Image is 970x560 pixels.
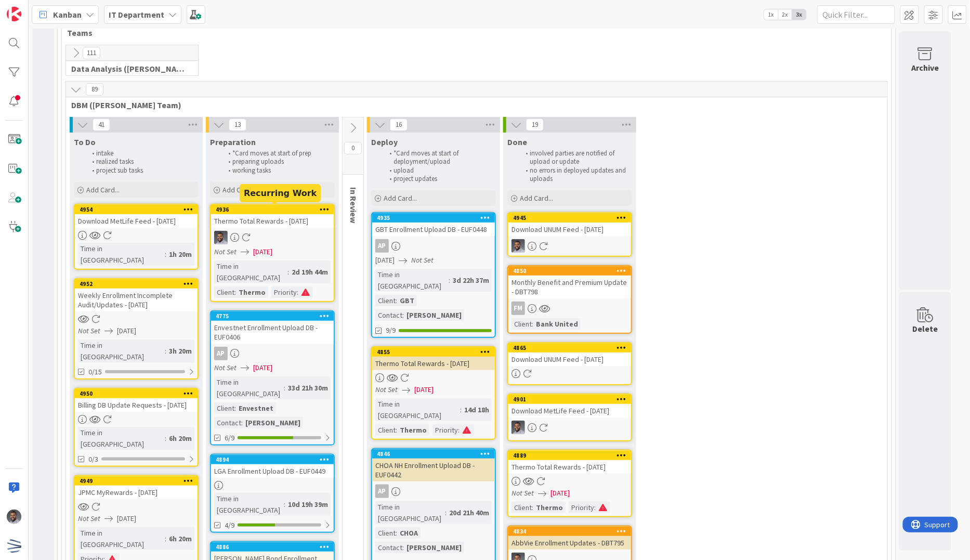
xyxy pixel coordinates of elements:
[377,348,495,356] div: 4855
[375,295,396,306] div: Client
[166,249,194,260] div: 1h 20m
[402,309,404,321] span: :
[507,137,527,147] span: Done
[236,286,268,298] div: Thermo
[211,205,334,214] div: 4936
[75,214,198,228] div: Download MetLife Feed - [DATE]
[75,205,198,214] div: 4954
[375,485,389,498] div: AP
[462,404,492,415] div: 14d 18h
[75,205,198,228] div: 4954Download MetLife Feed - [DATE]
[211,231,334,244] div: FS
[210,310,335,446] a: 4775Envestnet Enrollment Upload DB - EUF0406APNot Set[DATE]Time in [GEOGRAPHIC_DATA]:33d 21h 30mC...
[211,455,334,464] div: 4894
[75,398,198,412] div: Billing DB Update Requests - [DATE]
[508,527,631,550] div: 4834AbbVie Enrollment Updates - DBT795
[75,389,198,412] div: 4950Billing DB Update Requests - [DATE]
[210,454,335,533] a: 4894LGA Enrollment Upload DB - EUF0449Time in [GEOGRAPHIC_DATA]:10d 19h 39m4/9
[75,476,198,486] div: 4949
[512,502,532,513] div: Client
[404,542,464,553] div: [PERSON_NAME]
[778,9,792,20] span: 2x
[912,61,939,74] div: Archive
[508,451,631,460] div: 4889
[372,459,495,481] div: CHOA NH Enrollment Upload DB - EUF0442
[513,214,631,222] div: 4945
[533,502,566,513] div: Thermo
[512,488,534,498] i: Not Set
[512,302,525,315] div: FM
[520,166,631,184] li: no errors in deployed updates and uploads
[396,424,397,436] span: :
[271,286,297,298] div: Priority
[371,212,496,338] a: 4935GBT Enrollment Upload DB - EUF0448AP[DATE]Not SetTime in [GEOGRAPHIC_DATA]:3d 22h 37mClient:G...
[508,239,631,253] div: FS
[377,450,495,458] div: 4846
[216,206,334,213] div: 4936
[520,193,553,203] span: Add Card...
[78,427,165,450] div: Time in [GEOGRAPHIC_DATA]
[109,9,164,20] b: IT Department
[513,396,631,403] div: 4901
[372,485,495,498] div: AP
[75,289,198,311] div: Weekly Enrollment Incomplete Audit/Updates - [DATE]
[297,286,298,298] span: :
[244,188,317,198] h5: Recurring Work
[817,5,895,24] input: Quick Filter...
[375,424,396,436] div: Client
[533,318,581,330] div: Bank United
[507,342,632,385] a: 4865Download UNUM Feed - [DATE]
[508,527,631,536] div: 4834
[512,421,525,434] img: FS
[375,542,402,553] div: Contact
[80,477,198,485] div: 4949
[386,325,396,336] span: 9/9
[216,543,334,551] div: 4886
[397,527,421,539] div: CHOA
[289,266,331,278] div: 2d 19h 44m
[372,239,495,253] div: AP
[384,149,494,166] li: *Card moves at start of deployment/upload
[375,269,449,292] div: Time in [GEOGRAPHIC_DATA]
[214,363,237,372] i: Not Set
[449,275,450,286] span: :
[225,433,234,444] span: 6/9
[214,493,284,516] div: Time in [GEOGRAPHIC_DATA]
[287,266,289,278] span: :
[166,433,194,444] div: 6h 20m
[372,223,495,236] div: GBT Enrollment Upload DB - EUF0448
[513,452,631,459] div: 4889
[75,389,198,398] div: 4950
[229,119,246,131] span: 13
[234,286,236,298] span: :
[512,318,532,330] div: Client
[375,239,389,253] div: AP
[526,119,544,131] span: 19
[460,404,462,415] span: :
[88,454,98,465] span: 0/3
[285,499,331,510] div: 10d 19h 39m
[375,255,395,266] span: [DATE]
[513,528,631,535] div: 4834
[75,279,198,289] div: 4952
[214,417,241,428] div: Contact
[166,345,194,357] div: 3h 20m
[404,309,464,321] div: [PERSON_NAME]
[78,326,100,335] i: Not Set
[86,149,197,158] li: intake
[508,343,631,366] div: 4865Download UNUM Feed - [DATE]
[241,417,243,428] span: :
[86,158,197,166] li: realized tasks
[508,421,631,434] div: FS
[764,9,778,20] span: 1x
[371,137,398,147] span: Deploy
[211,347,334,360] div: AP
[375,501,445,524] div: Time in [GEOGRAPHIC_DATA]
[508,395,631,404] div: 4901
[372,357,495,370] div: Thermo Total Rewards - [DATE]
[53,8,82,21] span: Kanban
[375,309,402,321] div: Contact
[450,275,492,286] div: 3d 22h 37m
[165,433,166,444] span: :
[7,539,21,553] img: avatar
